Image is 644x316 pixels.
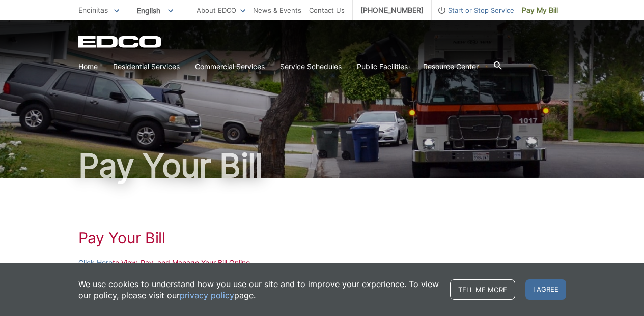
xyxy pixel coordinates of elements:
[78,6,108,14] span: Encinitas
[450,279,515,300] a: Tell me more
[195,61,265,72] a: Commercial Services
[78,36,163,48] a: EDCD logo. Return to the homepage.
[357,61,408,72] a: Public Facilities
[280,61,342,72] a: Service Schedules
[253,5,301,16] a: News & Events
[522,5,558,16] span: Pay My Bill
[78,229,566,247] h1: Pay Your Bill
[78,257,113,268] a: Click Here
[197,5,245,16] a: About EDCO
[423,61,479,72] a: Resource Center
[113,61,180,72] a: Residential Services
[180,290,234,301] a: privacy policy
[78,149,566,182] h1: Pay Your Bill
[78,61,98,72] a: Home
[78,278,440,301] p: We use cookies to understand how you use our site and to improve your experience. To view our pol...
[309,5,345,16] a: Contact Us
[525,279,566,300] span: I agree
[129,2,181,19] span: English
[78,257,566,268] p: to View, Pay, and Manage Your Bill Online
